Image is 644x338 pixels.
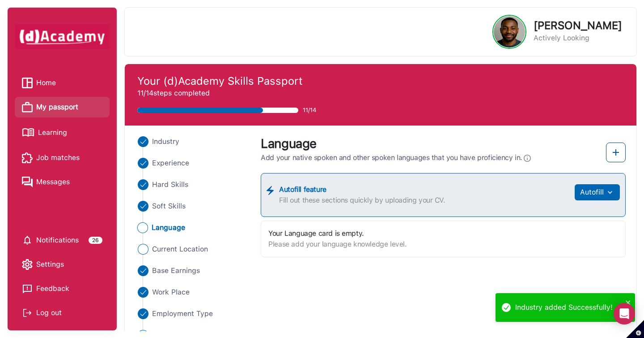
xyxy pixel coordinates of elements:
[152,222,185,233] span: Language
[135,222,250,233] li: Close
[36,76,56,90] span: Home
[138,136,148,147] img: ...
[279,184,569,195] label: Autofill feature
[152,265,200,276] span: Base Earnings
[268,228,407,239] label: Your Language card is empty.
[22,283,33,294] img: feedback
[626,320,644,338] button: Set cookie preferences
[22,100,102,114] a: My passport iconMy passport
[267,186,274,195] img: ...
[261,136,531,151] div: Language
[137,88,624,99] p: 11/14 steps completed
[152,179,188,190] span: Hard Skills
[22,306,102,320] div: Log out
[152,287,190,298] span: Work Place
[279,195,569,206] label: Fill out these sections quickly by uploading your CV.
[606,143,626,162] button: add
[22,308,33,318] img: Log out
[136,287,250,298] li: Close
[152,158,189,169] span: Experience
[36,100,78,114] span: My passport
[524,153,531,164] img: Info
[22,151,102,165] a: Job matches iconJob matches
[36,175,70,189] span: Messages
[138,179,148,190] img: ...
[36,151,80,165] span: Job matches
[494,16,525,48] img: Profile
[575,184,620,200] button: Autofill
[136,244,250,255] li: Close
[22,125,34,140] img: Learning icon
[136,201,250,212] li: Close
[138,308,148,319] img: ...
[534,20,622,31] p: [PERSON_NAME]
[303,106,316,115] span: 11/14
[138,158,148,169] img: ...
[534,33,622,43] p: Actively Looking
[136,308,250,319] li: Close
[152,308,213,319] span: Employment Type
[38,126,67,139] span: Learning
[22,175,102,189] a: Messages iconMessages
[152,136,179,147] span: Industry
[604,188,614,197] img: ...
[261,153,522,162] span: Add your native spoken and other spoken languages that you have proficiency in.
[22,282,102,295] a: Feedback
[515,302,623,313] div: Industry added Successfully!
[138,201,148,212] img: ...
[138,265,148,276] img: ...
[136,136,250,147] li: Close
[22,78,33,88] img: Home icon
[610,147,621,158] img: add
[136,179,250,190] li: Close
[138,287,148,298] img: ...
[136,265,250,276] li: Close
[22,76,102,90] a: Home iconHome
[22,125,102,140] a: Learning iconLearning
[137,222,148,233] img: ...
[138,244,148,255] img: ...
[268,239,407,250] label: Please add your language knowledge level.
[22,235,33,246] img: setting
[22,152,33,163] img: Job matches icon
[22,177,33,187] img: Messages icon
[22,259,33,270] img: setting
[152,244,208,255] span: Current Location
[625,297,631,308] button: close
[36,258,64,271] span: Settings
[22,102,33,113] img: My passport icon
[89,237,102,244] div: 26
[15,24,110,49] img: dAcademy
[36,234,79,247] span: Notifications
[136,158,250,169] li: Close
[614,303,635,325] div: Open Intercom Messenger
[137,75,624,88] h4: Your (d)Academy Skills Passport
[152,201,186,212] span: Soft Skills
